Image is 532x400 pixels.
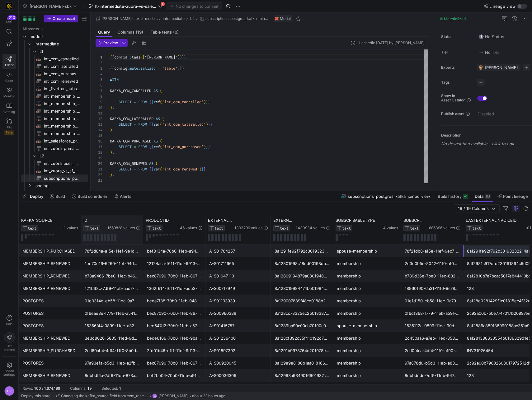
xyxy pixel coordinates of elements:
[114,66,127,71] span: config
[21,152,88,160] div: Press SPACE to select this row.
[234,226,262,230] span: 1393296 values
[472,226,481,230] span: TEXT
[156,116,160,121] span: AS
[21,115,88,122] a: int_membership_purchased​​​​​​​​​​
[21,160,88,167] div: Press SPACE to select this row.
[475,194,483,199] span: Data
[22,270,77,282] div: MEMBERSHIP_RENEWED
[162,122,206,127] span: 'int_ccm_lateralled'
[2,312,16,328] button: Help
[21,77,88,85] div: Press SPACE to select this row.
[21,63,88,70] a: int_ccm_lateralled​​​​​​​​​​
[147,258,202,270] div: 12124aca-f611-11ef-9913-b2637a37510d
[162,100,204,105] span: 'int_ccm_cancelled'
[280,16,291,21] span: Model
[2,15,16,26] button: 210
[21,167,88,174] a: int_zuora_vs_sf_user_check​​​​​​​​​​
[275,245,329,257] div: 8a1291fe92f792c301932322127d5e7b
[30,194,43,199] span: Deploy
[22,245,77,257] div: MEMBERSHIP_PURCHASED
[454,204,500,212] button: 19 / 19 Columns
[138,144,147,149] span: FROM
[161,15,186,22] button: intermediate
[22,258,77,270] div: MEMBERSHIP_RENEWED
[44,78,81,85] span: int_ccm_renewed​​​​​​​​​​
[96,150,102,155] div: 18
[466,218,516,223] span: LASTEXTERNALINVOICEID
[96,71,102,77] div: 4
[21,122,88,130] div: Press SPACE to select this row.
[22,27,39,31] div: All assets
[138,122,147,127] span: FROM
[5,79,13,82] span: Code
[111,191,134,202] button: Alerts
[208,100,210,105] span: }
[2,116,16,137] a: PRsBeta
[5,63,14,67] span: Editor
[209,270,267,282] div: A-S01047113
[55,194,65,199] span: Build
[160,139,162,144] span: (
[96,166,102,172] div: 21
[495,191,531,202] button: Point lineage
[21,25,88,33] div: Press SPACE to select this row.
[120,194,131,199] span: Alerts
[21,2,79,10] button: [PERSON_NAME]-sbx
[153,167,160,172] span: ref
[144,15,159,22] button: models
[110,88,151,93] span: KAFKA_CCM_CANCELLED
[162,144,204,149] span: 'int_ccm_purchased'
[477,33,506,41] button: No statusNo Status
[173,30,179,34] span: (0)
[3,94,15,98] span: Monitor
[54,392,227,400] button: Changing the kafka_source field from ccm_renewed to membership_purchasedGJ[PERSON_NAME]about 22 h...
[44,175,81,182] span: subscriptions_postgres_kafka_joined_view​​​​​​​​​​
[110,172,112,177] span: )
[96,110,102,116] div: 11
[162,167,199,172] span: 'int_ccm_renewed'
[2,100,16,116] a: Catalog
[204,144,206,149] span: )
[30,4,72,9] span: [PERSON_NAME]-sbx
[129,55,132,60] span: (
[44,160,81,167] span: int_zuora_user_missing_check​​​​​​​​​​
[280,226,289,230] span: TEXT
[206,100,208,105] span: }
[153,139,158,144] span: AS
[485,65,518,70] span: [PERSON_NAME]
[206,144,208,149] span: }
[132,55,140,60] span: tags
[96,77,102,82] div: 5
[143,55,145,60] span: [
[208,218,233,223] span: EXTERNALNUMBER
[110,105,112,110] span: )
[110,150,112,155] span: )
[28,226,36,230] span: TEXT
[180,66,182,71] span: }
[21,92,88,100] a: int_membership_cancelled​​​​​​​​​​
[189,15,196,22] button: L2
[119,100,132,105] span: SELECT
[160,122,162,127] span: (
[96,105,102,110] div: 10
[184,55,186,60] span: }
[177,66,180,71] span: )
[145,55,177,60] span: "[PERSON_NAME]"
[441,65,472,70] span: Experts
[140,55,143,60] span: =
[21,48,88,55] div: Press SPACE to select this row.
[444,16,466,21] span: Materialized
[40,152,87,160] span: L2
[47,191,68,202] button: Build
[44,63,81,70] span: int_ccm_lateralled​​​​​​​​​​
[472,191,493,202] button: Data2M
[103,41,118,45] span: Preview
[21,100,88,107] a: int_membership_downgraded​​​​​​​​​​
[204,100,206,105] span: )
[44,93,81,100] span: int_membership_cancelled​​​​​​​​​​
[275,270,329,282] div: 8a12809194879a0801948d5f66e458b4
[119,167,132,172] span: SELECT
[21,145,88,152] div: Press SPACE to select this row.
[151,167,153,172] span: {
[69,191,110,202] button: Build scheduler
